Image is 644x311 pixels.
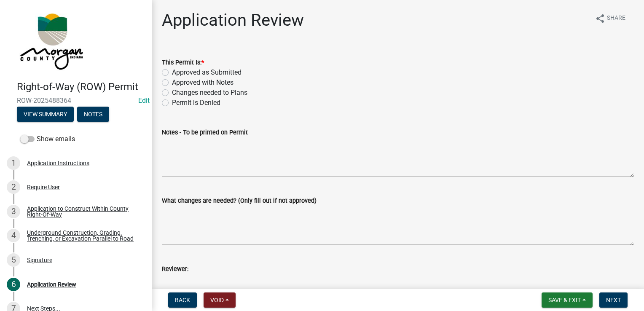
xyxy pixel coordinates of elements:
[17,111,74,118] wm-modal-confirm: Summary
[210,297,224,303] span: Void
[162,60,204,66] label: This Permit Is:
[542,292,593,308] button: Save & Exit
[162,10,304,30] h1: Application Review
[138,97,150,105] wm-modal-confirm: Edit Application Number
[548,297,581,303] span: Save & Exit
[17,107,74,122] button: View Summary
[138,97,150,105] a: Edit
[27,206,138,217] div: Application to Construct Within County Right-Of-Way
[168,292,197,308] button: Back
[17,81,145,93] h4: Right-of-Way (ROW) Permit
[599,292,628,308] button: Next
[27,184,60,190] div: Require User
[7,253,20,267] div: 5
[17,97,135,105] span: ROW-2025488364
[17,9,85,72] img: Morgan County, Indiana
[606,297,621,303] span: Next
[7,156,20,170] div: 1
[77,111,109,118] wm-modal-confirm: Notes
[7,229,20,242] div: 4
[7,205,20,218] div: 3
[7,180,20,194] div: 2
[20,134,75,144] label: Show emails
[27,282,76,287] div: Application Review
[162,198,317,204] label: What changes are needed? (Only fill out if not approved)
[7,278,20,291] div: 6
[172,67,241,78] label: Approved as Submitted
[77,107,109,122] button: Notes
[162,266,188,272] label: Reviewer:
[172,98,220,108] label: Permit is Denied
[607,13,625,24] span: Share
[27,257,52,263] div: Signature
[595,13,605,24] i: share
[172,78,233,88] label: Approved with Notes
[175,297,190,303] span: Back
[172,88,247,98] label: Changes needed to Plans
[588,10,632,27] button: shareShare
[162,130,248,136] label: Notes - To be printed on Permit
[27,160,89,166] div: Application Instructions
[27,230,138,241] div: Underground Construction, Grading, Trenching, or Excavation Parallel to Road
[204,292,236,308] button: Void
